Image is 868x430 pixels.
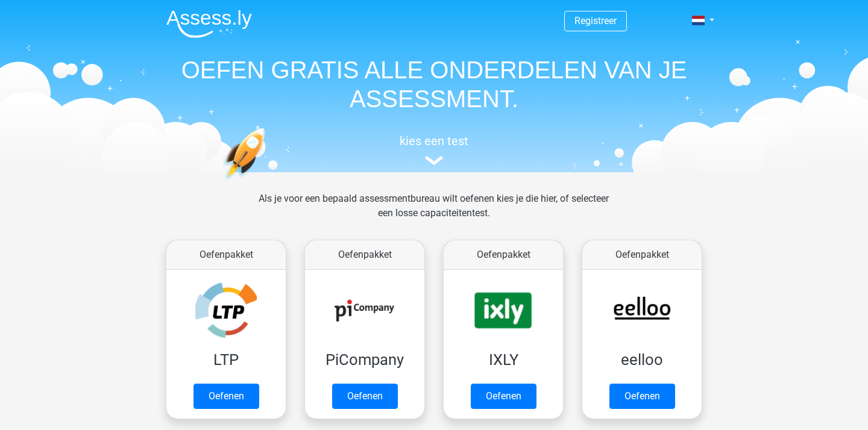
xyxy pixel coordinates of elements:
[223,128,312,237] img: oefenen
[166,10,252,38] img: Assessly
[193,384,259,409] a: Oefenen
[249,192,618,235] div: Als je voor een bepaald assessmentbureau wilt oefenen kies je die hier, of selecteer een losse ca...
[609,384,675,409] a: Oefenen
[157,134,711,148] h5: kies een test
[574,15,617,26] a: Registreer
[157,134,711,166] a: kies een test
[157,55,711,113] h1: OEFEN GRATIS ALLE ONDERDELEN VAN JE ASSESSMENT.
[332,384,398,409] a: Oefenen
[471,384,536,409] a: Oefenen
[425,156,443,165] img: assessment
